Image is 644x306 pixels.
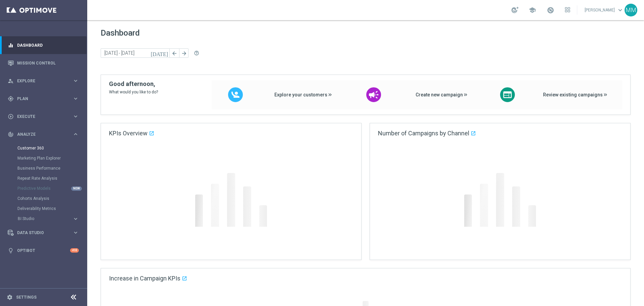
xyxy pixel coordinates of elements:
button: gps_fixed Plan keyboard_arrow_right [7,96,79,101]
div: Plan [8,96,72,102]
i: keyboard_arrow_right [72,229,79,236]
div: +10 [70,248,79,253]
button: BI Studio keyboard_arrow_right [17,216,79,221]
span: Execute [17,115,72,119]
a: Customer 360 [17,145,70,151]
button: Data Studio keyboard_arrow_right [7,230,79,235]
div: Customer 360 [17,143,87,153]
span: Data Studio [17,231,72,235]
button: track_changes Analyze keyboard_arrow_right [7,132,79,137]
div: Deliverability Metrics [17,204,87,214]
div: Dashboard [8,36,79,54]
div: NEW [71,186,82,191]
button: equalizer Dashboard [7,43,79,48]
span: Plan [17,97,72,101]
a: Dashboard [17,36,79,54]
a: [PERSON_NAME]keyboard_arrow_down [584,5,625,15]
div: Marketing Plan Explorer [17,153,87,163]
span: keyboard_arrow_down [616,6,624,14]
a: Marketing Plan Explorer [17,156,70,161]
div: Predictive Models [17,183,87,193]
a: Business Performance [17,166,70,171]
button: play_circle_outline Execute keyboard_arrow_right [7,114,79,119]
span: Analyze [17,132,72,136]
div: Business Performance [17,163,87,173]
i: keyboard_arrow_right [72,131,79,137]
i: track_changes [8,131,14,137]
span: school [529,6,536,14]
div: Explore [8,78,72,84]
div: BI Studio [17,214,87,224]
a: Mission Control [17,54,79,72]
i: keyboard_arrow_right [72,113,79,120]
a: Optibot [17,242,70,259]
button: person_search Explore keyboard_arrow_right [7,78,79,84]
i: settings [7,294,13,300]
i: keyboard_arrow_right [72,216,79,222]
i: lightbulb [8,248,14,254]
a: Cohorts Analysis [17,196,70,201]
div: Repeat Rate Analysis [17,173,87,183]
a: Repeat Rate Analysis [17,176,70,181]
span: Explore [17,79,72,83]
button: lightbulb Optibot +10 [7,248,79,253]
a: Deliverability Metrics [17,206,70,211]
div: BI Studio [18,217,72,221]
div: Mission Control [8,54,79,72]
a: Settings [16,295,37,299]
button: Mission Control [7,60,79,66]
div: MM [625,4,637,16]
div: Cohorts Analysis [17,193,87,204]
i: keyboard_arrow_right [72,78,79,84]
div: Data Studio [8,230,72,236]
div: Analyze [8,131,72,137]
span: BI Studio [18,217,66,221]
div: Execute [8,114,72,120]
i: gps_fixed [8,96,14,102]
div: Optibot [8,242,79,259]
i: person_search [8,78,14,84]
i: play_circle_outline [8,114,14,120]
i: equalizer [8,42,14,48]
i: keyboard_arrow_right [72,95,79,102]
